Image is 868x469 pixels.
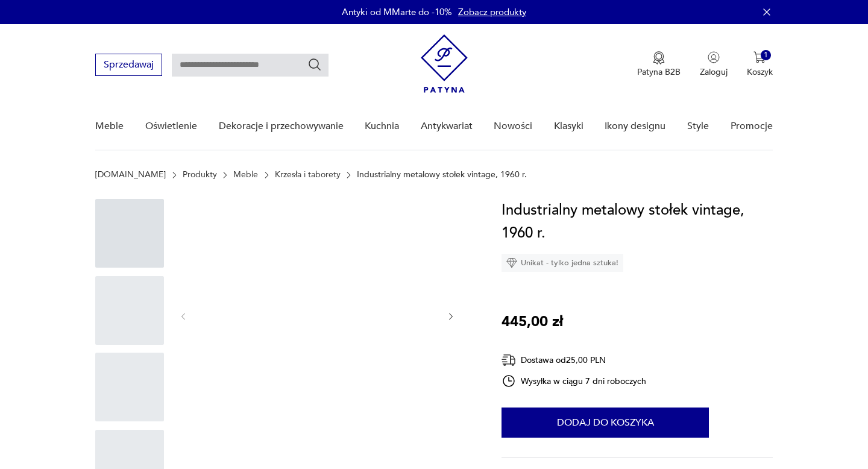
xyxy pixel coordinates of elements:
[708,51,720,63] img: Ikonka użytkownika
[95,103,124,150] a: Meble
[637,51,681,78] button: Patyna B2B
[145,103,197,150] a: Oświetlenie
[637,51,681,78] a: Ikona medaluPatyna B2B
[357,170,527,180] p: Industrialny metalowy stołek vintage, 1960 r.
[653,51,665,65] img: Ikona medalu
[700,51,728,78] button: Zaloguj
[731,103,773,150] a: Promocje
[506,257,517,268] img: Ikona diamentu
[365,103,399,150] a: Kuchnia
[219,103,344,150] a: Dekoracje i przechowywanie
[554,103,583,150] a: Klasyki
[95,54,162,76] button: Sprzedawaj
[502,374,646,388] div: Wysyłka w ciągu 7 dni roboczych
[637,66,681,78] p: Patyna B2B
[687,103,709,150] a: Style
[747,66,773,78] p: Koszyk
[502,254,623,272] div: Unikat - tylko jedna sztuka!
[753,51,766,63] img: Ikona koszyka
[421,34,468,93] img: Patyna - sklep z meblami i dekoracjami vintage
[700,66,728,78] p: Zaloguj
[201,199,433,432] img: Zdjęcie produktu Industrialny metalowy stołek vintage, 1960 r.
[502,199,772,245] h1: Industrialny metalowy stołek vintage, 1960 r.
[307,57,322,72] button: Szukaj
[95,170,166,180] a: [DOMAIN_NAME]
[233,170,258,180] a: Meble
[605,103,665,150] a: Ikony designu
[502,408,709,438] button: Dodaj do koszyka
[747,51,773,78] button: 1Koszyk
[502,310,563,333] p: 445,00 zł
[502,353,516,368] img: Ikona dostawy
[502,353,646,368] div: Dostawa od 25,00 PLN
[183,170,217,180] a: Produkty
[761,50,771,60] div: 1
[458,6,526,18] a: Zobacz produkty
[342,6,452,18] p: Antyki od MMarte do -10%
[275,170,341,180] a: Krzesła i taborety
[494,103,532,150] a: Nowości
[421,103,473,150] a: Antykwariat
[95,61,162,70] a: Sprzedawaj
